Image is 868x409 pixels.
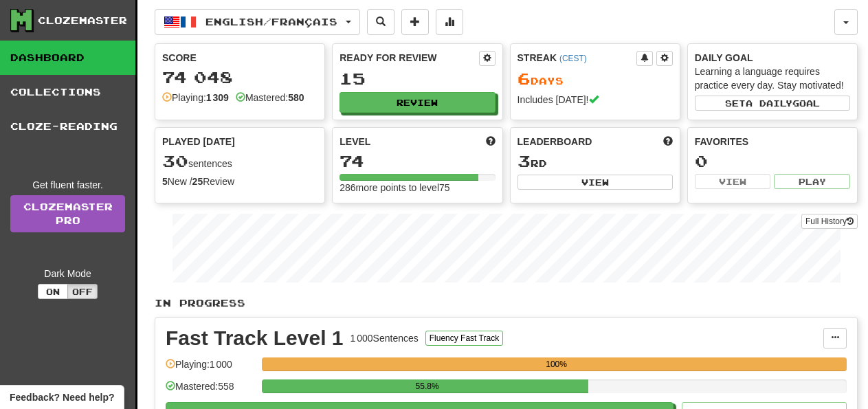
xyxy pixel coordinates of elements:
[155,296,858,310] p: In Progress
[10,267,125,280] div: Dark Mode
[695,65,850,92] div: Learning a language requires practice every day. Stay motivated!
[695,51,850,65] div: Daily Goal
[401,9,429,35] button: Add sentence to collection
[10,390,114,404] span: Open feedback widget
[67,284,98,299] button: Off
[367,9,394,35] button: Search sentences
[38,284,68,299] button: On
[340,153,495,170] div: 74
[518,70,673,88] div: Day s
[162,153,318,170] div: sentences
[162,176,168,187] strong: 5
[350,331,419,345] div: 1 000 Sentences
[425,331,503,346] button: Fluency Fast Track
[162,135,235,148] span: Played [DATE]
[206,92,229,103] strong: 1 309
[38,14,127,27] div: Clozemaster
[162,91,229,104] div: Playing:
[746,98,792,108] span: a daily
[340,92,495,113] button: Review
[266,379,588,393] div: 55.8%
[695,135,850,148] div: Favorites
[486,135,496,148] span: Score more points to level up
[340,135,370,148] span: Level
[518,151,531,170] span: 3
[695,96,850,111] button: Seta dailygoal
[10,178,125,192] div: Get fluent faster.
[162,51,318,65] div: Score
[162,69,318,86] div: 74 048
[801,214,858,229] button: Full History
[236,91,304,104] div: Mastered:
[695,174,771,189] button: View
[192,176,203,187] strong: 25
[518,69,531,88] span: 6
[695,153,850,170] div: 0
[340,51,478,65] div: Ready for Review
[166,328,344,349] div: Fast Track Level 1
[436,9,463,35] button: More stats
[166,379,255,402] div: Mastered: 558
[288,92,304,103] strong: 580
[10,195,125,232] a: ClozemasterPro
[518,93,673,107] div: Includes [DATE]!
[340,181,495,195] div: 286 more points to level 75
[518,51,636,65] div: Streak
[266,357,847,371] div: 100%
[155,9,360,35] button: English/Français
[205,16,337,27] span: English / Français
[162,175,318,188] div: New / Review
[162,151,188,170] span: 30
[166,357,255,380] div: Playing: 1 000
[559,54,587,63] a: (CEST)
[340,70,495,87] div: 15
[518,175,673,190] button: View
[518,153,673,170] div: rd
[774,174,850,189] button: Play
[518,135,592,148] span: Leaderboard
[663,135,673,148] span: This week in points, UTC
